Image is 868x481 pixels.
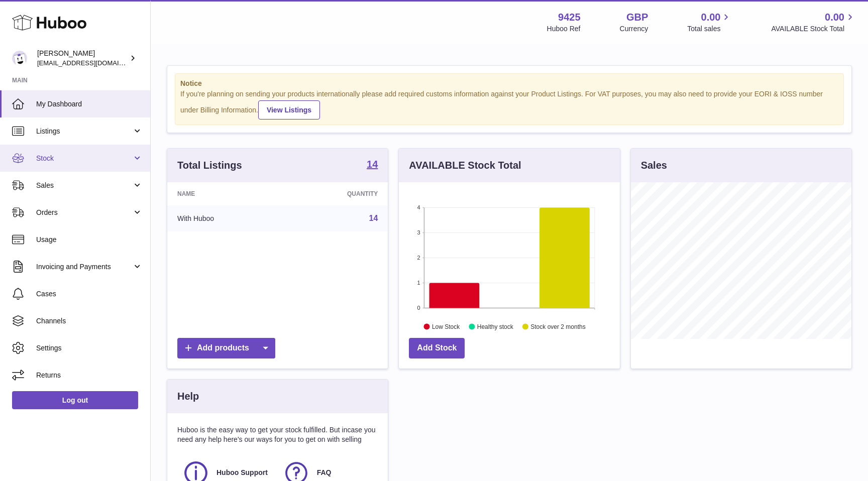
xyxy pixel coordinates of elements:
[626,11,648,24] strong: GBP
[409,159,521,172] h3: AVAILABLE Stock Total
[177,425,378,444] p: Huboo is the easy way to get your stock fulfilled. But incase you need any help here's our ways f...
[37,59,148,67] span: [EMAIL_ADDRESS][DOMAIN_NAME]
[12,51,27,66] img: Huboo@cbdmd.com
[36,127,132,136] span: Listings
[409,338,465,358] a: Add Stock
[36,99,143,109] span: My Dashboard
[367,159,378,171] a: 14
[701,11,721,24] span: 0.00
[36,371,143,380] span: Returns
[167,205,284,231] td: With Huboo
[367,159,378,169] strong: 14
[180,89,838,119] div: If you're planning on sending your products internationally please add required customs informati...
[167,182,284,205] th: Name
[558,11,581,24] strong: 9425
[531,323,586,330] text: Stock over 2 months
[284,182,388,205] th: Quantity
[432,323,460,330] text: Low Stock
[177,338,275,358] a: Add products
[37,49,128,68] div: [PERSON_NAME]
[771,24,856,34] span: AVAILABLE Stock Total
[687,11,732,34] a: 0.00 Total sales
[417,280,420,286] text: 1
[36,181,132,190] span: Sales
[771,11,856,34] a: 0.00 AVAILABLE Stock Total
[36,235,143,245] span: Usage
[36,154,132,163] span: Stock
[417,255,420,261] text: 2
[12,391,138,409] a: Log out
[177,390,199,403] h3: Help
[825,11,844,24] span: 0.00
[641,159,667,172] h3: Sales
[417,229,420,235] text: 3
[258,100,320,119] a: View Listings
[36,262,132,272] span: Invoicing and Payments
[547,24,581,34] div: Huboo Ref
[317,468,332,477] span: FAQ
[177,159,242,172] h3: Total Listings
[36,316,143,326] span: Channels
[216,468,268,477] span: Huboo Support
[180,79,838,88] strong: Notice
[36,208,132,217] span: Orders
[417,305,420,311] text: 0
[687,24,732,34] span: Total sales
[36,289,143,299] span: Cases
[620,24,648,34] div: Currency
[417,204,420,210] text: 4
[369,214,378,222] a: 14
[36,343,143,353] span: Settings
[477,323,514,330] text: Healthy stock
